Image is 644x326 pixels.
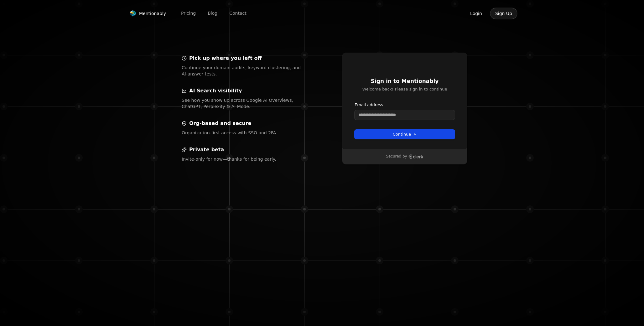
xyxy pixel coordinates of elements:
p: Secured by [386,154,407,159]
button: Sign Up [490,8,517,19]
p: Welcome back! Please sign in to continue [355,86,455,92]
span: Mentionably [139,10,166,17]
p: Continue your domain audits, keyword clustering, and AI‑answer tests. [182,65,302,77]
p: Private beta [189,146,224,153]
a: Contact [224,8,251,18]
a: Mentionably [127,9,169,18]
p: Invite‑only for now—thanks for being early. [182,156,302,162]
button: Login [465,8,487,19]
h1: Sign in to Mentionably [355,78,455,85]
label: Email address [355,102,383,108]
img: Mentionably logo [129,10,137,17]
p: Org‑based and secure [189,120,251,127]
a: Blog [203,8,222,18]
button: Continue [355,130,455,139]
p: Organization‑first access with SSO and 2FA. [182,130,302,136]
p: Pick up where you left off [189,54,262,62]
span: Continue [393,132,417,137]
p: See how you show up across Google AI Overviews, ChatGPT, Perplexity & AI Mode. [182,97,302,110]
p: AI Search visibility [189,87,242,95]
a: Pricing [176,8,201,18]
a: Clerk logo [408,154,423,159]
